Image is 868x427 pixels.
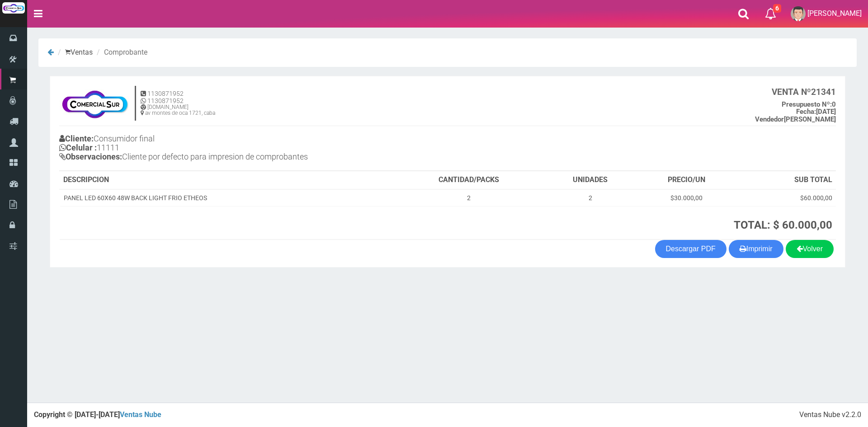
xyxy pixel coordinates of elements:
img: Logo grande [2,2,25,14]
strong: TOTAL: $ 60.000,00 [734,219,832,231]
a: Volver [786,240,834,258]
strong: VENTA Nº [772,87,811,97]
th: CANTIDAD/PACKS [394,171,544,189]
b: Cliente: [59,134,94,143]
th: SUB TOTAL [736,171,836,189]
b: 0 [782,100,836,108]
td: 2 [394,189,544,206]
li: Ventas [56,47,93,58]
td: $30.000,00 [637,189,736,206]
button: Imprimir [729,240,783,258]
td: $60.000,00 [736,189,836,206]
td: 2 [544,189,637,206]
h5: 1130871952 1130871952 [141,90,215,104]
a: Descargar PDF [655,240,726,258]
img: User Image [791,6,806,21]
th: DESCRIPCION [60,171,394,189]
h6: [DOMAIN_NAME] av montes de oca 1721, caba [141,104,215,116]
strong: Presupuesto Nº: [782,100,832,108]
span: 6 [773,4,781,13]
span: [PERSON_NAME] [807,9,862,18]
b: [PERSON_NAME] [755,115,836,123]
strong: Fecha: [796,108,816,116]
strong: Copyright © [DATE]-[DATE] [34,410,161,419]
strong: Vendedor [755,115,784,123]
b: Celular : [59,143,97,152]
a: Ventas Nube [120,410,161,419]
div: Ventas Nube v2.2.0 [799,410,861,420]
th: PRECIO/UN [637,171,736,189]
td: PANEL LED 60X60 48W BACK LIGHT FRIO ETHEOS [60,189,394,206]
img: f695dc5f3a855ddc19300c990e0c55a2.jpg [59,85,130,122]
b: 21341 [772,87,836,97]
b: [DATE] [796,108,836,116]
li: Comprobante [94,47,147,58]
th: UNIDADES [544,171,637,189]
h4: Consumidor final 11111 Cliente por defecto para impresion de comprobantes [59,132,448,165]
b: Observaciones: [59,152,122,161]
